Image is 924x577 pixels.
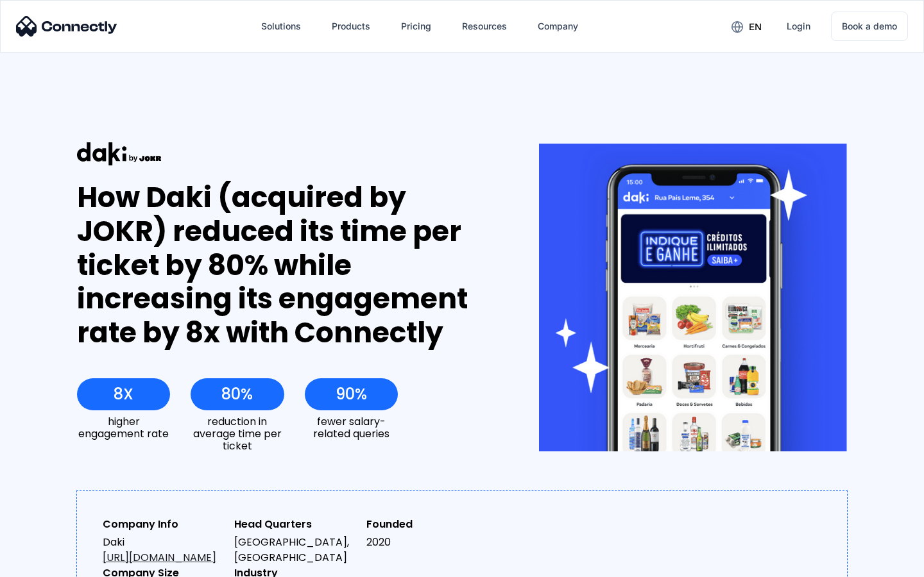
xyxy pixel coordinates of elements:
div: fewer salary-related queries [305,415,398,440]
div: en [721,17,771,36]
div: Products [321,11,381,42]
div: Solutions [261,17,301,35]
img: Connectly Logo [16,16,117,37]
a: Login [776,11,821,42]
div: Login [787,17,810,35]
div: Pricing [401,17,431,35]
div: Resources [462,17,507,35]
div: reduction in average time per ticket [191,415,284,453]
div: Products [332,17,370,35]
div: Company [538,17,578,35]
a: Pricing [391,11,441,42]
aside: Language selected: English [13,555,77,573]
div: 90% [336,385,367,403]
div: 8X [114,385,133,403]
div: How Daki (acquired by JOKR) reduced its time per ticket by 80% while increasing its engagement ra... [77,181,492,350]
a: [URL][DOMAIN_NAME] [103,550,216,565]
div: Head Quarters [234,517,355,532]
div: Resources [452,11,517,42]
div: Company [527,11,588,42]
div: higher engagement rate [77,415,170,440]
div: Daki [103,535,224,565]
div: en [749,18,762,36]
div: [GEOGRAPHIC_DATA], [GEOGRAPHIC_DATA] [234,535,355,565]
div: 80% [221,385,253,403]
ul: Language list [26,555,77,573]
div: Founded [366,517,488,532]
div: Solutions [251,11,311,42]
div: Company Info [103,517,224,532]
a: Book a demo [831,12,908,41]
div: 2020 [366,535,488,550]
